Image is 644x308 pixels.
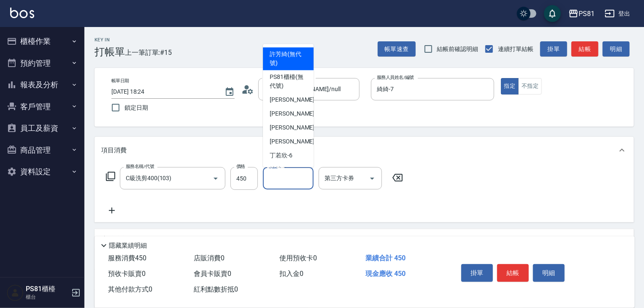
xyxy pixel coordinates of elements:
[194,254,225,262] span: 店販消費 0
[26,293,69,301] p: 櫃台
[95,37,125,43] h2: Key In
[10,8,34,18] img: Logo
[3,139,81,161] button: 商品管理
[540,41,567,57] button: 掛單
[498,45,533,54] span: 連續打單結帳
[565,5,598,22] button: PS81
[3,74,81,96] button: 報表及分析
[3,52,81,74] button: 預約管理
[601,6,634,22] button: 登出
[95,137,634,164] div: 項目消費
[378,41,416,57] button: 帳單速查
[108,254,146,262] span: 服務消費 450
[280,270,304,278] span: 扣入金 0
[3,30,81,52] button: 櫃檯作業
[7,284,24,301] img: Person
[365,172,379,185] button: Open
[108,270,146,278] span: 預收卡販賣 0
[3,117,81,139] button: 員工及薪資
[236,163,245,170] label: 價格
[365,254,406,262] span: 業績合計 450
[501,78,519,95] button: 指定
[437,45,479,54] span: 結帳前確認明細
[377,74,414,81] label: 服務人員姓名/編號
[219,82,240,102] button: Choose date, selected date is 2025-08-21
[209,172,222,185] button: Open
[3,96,81,118] button: 客戶管理
[544,5,561,22] button: save
[270,109,319,118] span: [PERSON_NAME] -2
[270,151,292,160] span: 丁若欣 -6
[126,163,154,170] label: 服務名稱/代號
[533,264,565,282] button: 明細
[270,165,287,174] span: 綺綺 -7
[194,285,238,293] span: 紅利點數折抵 0
[461,264,493,282] button: 掛單
[365,270,406,278] span: 現金應收 450
[101,146,127,155] p: 項目消費
[3,161,81,183] button: 資料設定
[497,264,529,282] button: 結帳
[579,8,595,19] div: PS81
[518,78,542,95] button: 不指定
[109,241,147,250] p: 隱藏業績明細
[571,41,598,57] button: 結帳
[108,285,152,293] span: 其他付款方式 0
[270,50,307,68] span: 許芳綺 (無代號)
[270,137,319,146] span: [PERSON_NAME] -5
[194,270,231,278] span: 會員卡販賣 0
[101,235,127,244] p: 店販銷售
[26,285,69,293] h5: PS81櫃檯
[125,47,172,58] span: 上一筆訂單:#15
[124,103,148,112] span: 鎖定日期
[95,46,125,58] h3: 打帳單
[95,229,634,249] div: 店販銷售
[111,78,129,84] label: 帳單日期
[270,123,319,132] span: [PERSON_NAME] -3
[111,85,216,99] input: YYYY/MM/DD hh:mm
[270,95,319,104] span: [PERSON_NAME] -1
[280,254,317,262] span: 使用預收卡 0
[603,41,630,57] button: 明細
[270,73,307,90] span: PS81櫃檯 (無代號)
